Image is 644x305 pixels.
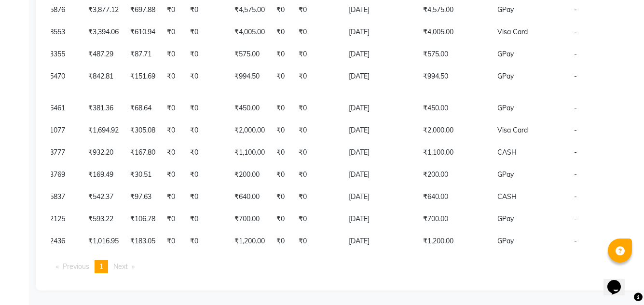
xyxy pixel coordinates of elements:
td: ₹610.94 [124,21,161,43]
td: ₹1,200.00 [229,230,271,252]
td: [DATE] [343,208,417,230]
td: ₹640.00 [417,186,492,208]
span: GPay [497,170,514,179]
td: ₹0 [161,66,184,97]
td: ₹0 [271,66,293,97]
span: - [574,50,577,58]
td: ₹0 [293,164,343,186]
td: ₹97.63 [124,186,161,208]
span: GPay [497,72,514,80]
td: ₹575.00 [229,43,271,66]
span: - [574,5,577,14]
td: ₹0 [161,43,184,66]
td: 9146252125 [21,208,82,230]
td: ₹169.49 [82,164,124,186]
td: ₹0 [271,186,293,208]
span: - [574,192,577,201]
td: ₹1,016.95 [82,230,124,252]
td: [DATE] [343,21,417,43]
span: CASH [497,192,517,201]
span: Previous [63,262,89,271]
iframe: chat widget [603,266,634,295]
td: 9699083769 [21,164,82,186]
td: ₹0 [271,43,293,66]
td: ₹0 [161,119,184,142]
td: ₹200.00 [417,164,492,186]
td: 9833826461 [21,97,82,119]
td: ₹0 [161,142,184,164]
td: ₹0 [293,142,343,164]
td: [DATE] [343,66,417,97]
td: ₹30.51 [124,164,161,186]
span: GPay [497,237,514,245]
td: ₹0 [184,142,229,164]
td: ₹0 [293,230,343,252]
td: [DATE] [343,186,417,208]
td: ₹2,000.00 [229,119,271,142]
td: ₹575.00 [417,43,492,66]
span: - [574,27,577,36]
td: ₹542.37 [82,186,124,208]
span: GPay [497,214,514,223]
nav: Pagination [51,260,631,273]
span: GPay [497,5,514,14]
td: ₹0 [271,142,293,164]
td: ₹68.64 [124,97,161,119]
td: ₹0 [271,208,293,230]
span: Visa Card [497,27,528,36]
td: ₹0 [293,208,343,230]
td: [DATE] [343,97,417,119]
td: ₹4,005.00 [417,21,492,43]
td: ₹0 [271,230,293,252]
td: ₹0 [293,66,343,97]
span: - [574,126,577,134]
td: 9867105470 [21,66,82,97]
td: ₹381.36 [82,97,124,119]
td: ₹0 [184,230,229,252]
td: 8051111077 [21,119,82,142]
span: - [574,170,577,179]
td: ₹0 [161,21,184,43]
td: ₹3,394.06 [82,21,124,43]
td: ₹932.20 [82,142,124,164]
td: ₹0 [161,164,184,186]
td: ₹106.78 [124,208,161,230]
td: ₹4,005.00 [229,21,271,43]
td: ₹593.22 [82,208,124,230]
td: [DATE] [343,142,417,164]
td: ₹1,200.00 [417,230,492,252]
td: [DATE] [343,230,417,252]
span: - [574,214,577,223]
td: ₹1,100.00 [417,142,492,164]
td: ₹0 [184,97,229,119]
td: ₹1,100.00 [229,142,271,164]
td: [DATE] [343,164,417,186]
td: 9987815837 [21,186,82,208]
td: 9437608553 [21,21,82,43]
td: ₹0 [184,186,229,208]
td: ₹0 [293,119,343,142]
td: ₹0 [184,164,229,186]
td: ₹0 [293,97,343,119]
td: ₹0 [293,186,343,208]
td: ₹450.00 [229,97,271,119]
td: ₹0 [161,186,184,208]
span: GPay [497,50,514,58]
td: ₹200.00 [229,164,271,186]
td: ₹183.05 [124,230,161,252]
td: 7738243355 [21,43,82,66]
td: [DATE] [343,119,417,142]
td: ₹842.81 [82,66,124,97]
td: ₹640.00 [229,186,271,208]
td: ₹2,000.00 [417,119,492,142]
span: CASH [497,148,517,157]
td: ₹487.29 [82,43,124,66]
span: - [574,104,577,112]
td: ₹700.00 [229,208,271,230]
td: ₹0 [161,230,184,252]
td: ₹0 [161,208,184,230]
td: ₹0 [271,164,293,186]
td: ₹0 [161,97,184,119]
span: Visa Card [497,126,528,134]
td: ₹87.71 [124,43,161,66]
